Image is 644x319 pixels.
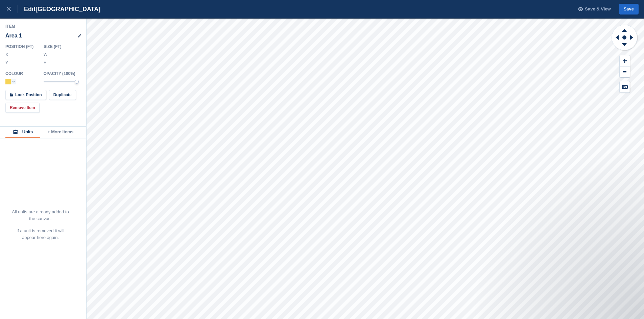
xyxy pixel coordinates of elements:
label: W [44,52,47,57]
button: Save & View [574,4,611,15]
div: Edit [GEOGRAPHIC_DATA] [18,5,100,13]
button: Remove Item [5,103,40,113]
label: X [5,52,9,57]
p: All units are already added to the canvas. [11,209,69,222]
button: Zoom In [620,55,630,67]
button: Duplicate [49,90,76,100]
p: If a unit is removed it will appear here again. [11,228,69,241]
label: Y [5,60,9,65]
button: Units [5,127,40,138]
div: Position ( FT ) [5,44,38,49]
div: Area 1 [5,30,81,42]
div: Item [5,24,81,29]
button: Save [619,4,639,15]
label: H [44,60,47,65]
div: Colour [5,71,38,76]
span: Save & View [585,6,611,12]
button: + More Items [40,127,81,138]
button: Keyboard Shortcuts [620,81,630,92]
div: Opacity ( 100 %) [44,71,81,76]
button: Lock Position [5,90,46,100]
button: Zoom Out [620,67,630,78]
div: Size ( FT ) [44,44,73,49]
